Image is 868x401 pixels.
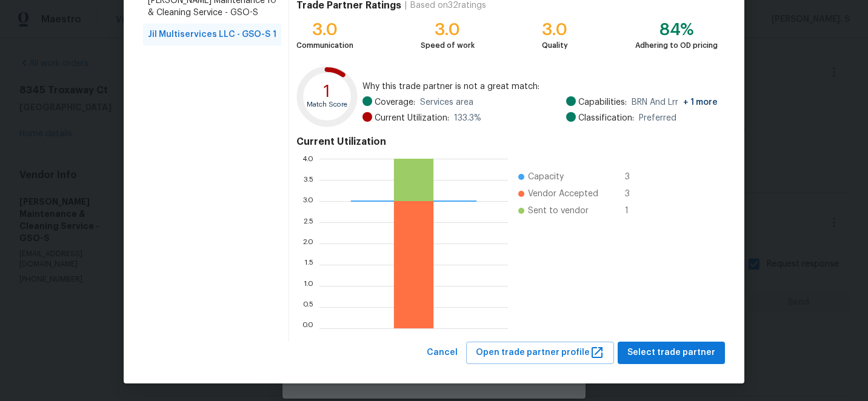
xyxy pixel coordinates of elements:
span: Classification: [578,112,634,124]
text: 3.5 [303,176,313,184]
text: 2.5 [303,219,313,226]
span: Preferred [639,112,676,124]
div: Speed of work [421,39,475,51]
span: + 1 more [683,98,718,107]
div: 3.0 [542,24,568,36]
span: Open trade partner profile [476,345,604,360]
text: 3.0 [302,197,313,205]
span: BRN And Lrr [632,96,718,108]
div: Adhering to OD pricing [635,39,718,51]
span: Current Utilization: [375,112,449,124]
span: 3 [625,171,644,183]
text: Match Score [307,101,347,108]
text: 0.5 [302,303,313,311]
text: 1.5 [304,261,313,268]
button: Open trade partner profile [466,342,614,364]
span: Services area [420,96,473,108]
div: Communication [296,39,353,51]
text: 4.0 [302,155,313,162]
span: Why this trade partner is not a great match: [362,81,718,93]
span: 133.3 % [454,112,481,124]
text: 0.0 [302,325,313,332]
span: 1 [625,205,644,217]
span: Vendor Accepted [528,188,598,200]
button: Cancel [422,342,462,364]
text: 1 [324,83,330,100]
span: Coverage: [375,96,415,108]
div: 3.0 [296,24,353,36]
span: Cancel [427,345,458,360]
div: Quality [542,39,568,51]
span: Jil Multiservices LLC - GSO-S [148,28,270,41]
h4: Current Utilization [296,136,718,148]
span: Capabilities: [578,96,627,108]
text: 1.0 [304,282,313,290]
div: 84% [635,24,718,36]
div: 3.0 [421,24,475,36]
span: Sent to vendor [528,205,589,217]
span: 1 [273,28,276,41]
span: 3 [625,188,644,200]
button: Select trade partner [618,342,725,364]
span: Select trade partner [627,345,715,360]
span: Capacity [528,171,564,183]
text: 2.0 [302,240,313,247]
